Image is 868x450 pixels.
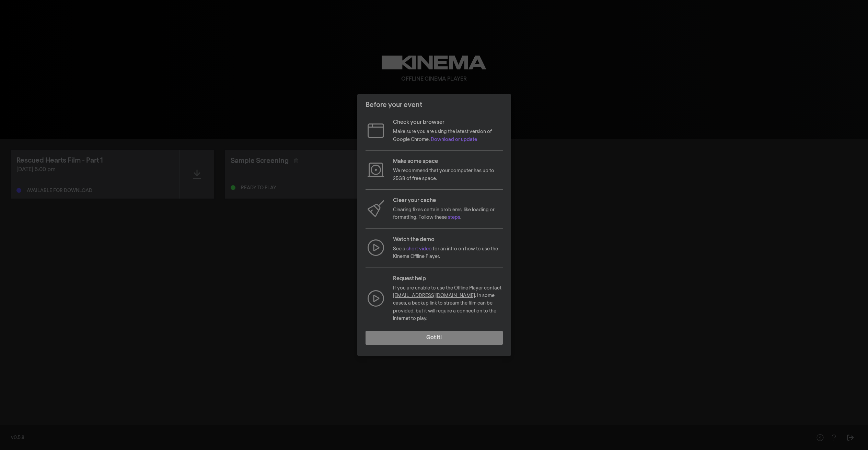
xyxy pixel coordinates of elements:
[393,293,475,298] a: [EMAIL_ADDRESS][DOMAIN_NAME]
[393,245,503,261] p: See a for an intro on how to use the Kinema Offline Player.
[393,128,503,143] p: Make sure you are using the latest version of Google Chrome.
[393,157,503,166] p: Make some space
[357,94,511,116] header: Before your event
[393,284,503,323] p: If you are unable to use the Offline Player contact . In some cases, a backup link to stream the ...
[366,331,503,345] button: Got it!
[393,167,503,182] p: We recommend that your computer has up to 25GB of free space.
[431,137,477,142] a: Download or update
[393,197,503,205] p: Clear your cache
[448,215,460,220] a: steps
[393,275,503,283] p: Request help
[393,206,503,222] p: Clearing fixes certain problems, like loading or formatting. Follow these .
[406,247,432,251] a: short video
[393,118,503,127] p: Check your browser
[393,236,503,244] p: Watch the demo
